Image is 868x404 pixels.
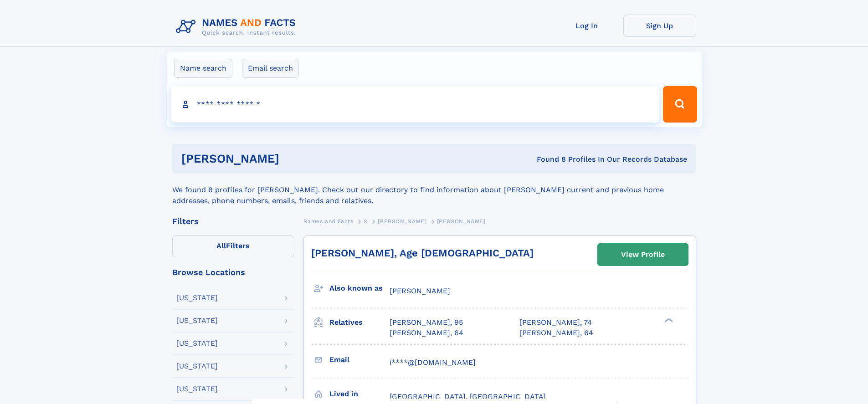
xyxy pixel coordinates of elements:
[172,174,696,206] div: We found 8 profiles for [PERSON_NAME]. Check out our directory to find information about [PERSON_...
[329,386,390,402] h3: Lived in
[519,328,593,338] a: [PERSON_NAME], 64
[176,294,218,302] div: [US_STATE]
[378,218,426,225] span: [PERSON_NAME]
[519,317,592,327] a: [PERSON_NAME], 74
[437,218,486,225] span: [PERSON_NAME]
[216,241,226,250] span: All
[303,215,354,227] a: Names and Facts
[329,315,390,330] h3: Relatives
[181,153,408,164] h1: [PERSON_NAME]
[172,235,294,257] label: Filters
[408,154,687,164] div: Found 8 Profiles In Our Records Database
[176,340,218,347] div: [US_STATE]
[176,317,218,324] div: [US_STATE]
[390,328,463,338] a: [PERSON_NAME], 64
[390,317,463,327] a: [PERSON_NAME], 95
[364,218,368,225] span: S
[172,268,294,276] div: Browse Locations
[663,86,697,123] button: Search Button
[174,59,232,78] label: Name search
[364,215,368,227] a: S
[550,15,623,37] a: Log In
[172,15,303,39] img: Logo Names and Facts
[598,244,688,266] a: View Profile
[621,244,665,265] div: View Profile
[378,215,426,227] a: [PERSON_NAME]
[329,281,390,296] h3: Also known as
[390,392,546,401] span: [GEOGRAPHIC_DATA], [GEOGRAPHIC_DATA]
[311,247,534,259] a: [PERSON_NAME], Age [DEMOGRAPHIC_DATA]
[171,86,659,123] input: search input
[663,317,673,323] div: ❯
[242,59,299,78] label: Email search
[623,15,696,37] a: Sign Up
[176,385,218,393] div: [US_STATE]
[172,217,294,225] div: Filters
[176,363,218,370] div: [US_STATE]
[390,286,450,295] span: [PERSON_NAME]
[329,352,390,368] h3: Email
